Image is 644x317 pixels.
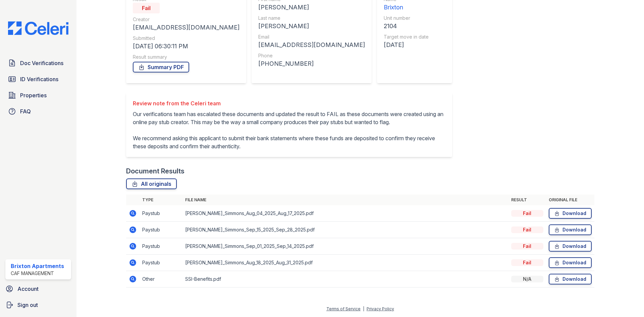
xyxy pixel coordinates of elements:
[182,205,508,222] td: [PERSON_NAME]_Simmons_Aug_04_2025_Aug_17_2025.pdf
[133,110,445,150] p: Our verifications team has escalated these documents and updated the result to FAIL as these docu...
[11,270,64,277] div: CAF Management
[546,195,594,205] th: Original file
[258,34,365,40] div: Email
[3,298,74,312] a: Sign out
[3,282,74,296] a: Account
[20,91,47,99] span: Properties
[126,166,184,176] div: Document Results
[133,42,239,51] div: [DATE] 06:30:11 PM
[20,59,63,67] span: Doc Verifications
[182,195,508,205] th: File name
[384,21,429,31] div: 2104
[133,23,239,32] div: [EMAIL_ADDRESS][DOMAIN_NAME]
[133,16,239,23] div: Creator
[384,34,429,40] div: Target move in date
[133,54,239,60] div: Result summary
[363,306,364,311] div: |
[140,222,182,238] td: Paystub
[511,210,543,217] div: Fail
[549,224,592,235] a: Download
[384,3,429,12] div: Brixton
[140,195,182,205] th: Type
[326,306,361,311] a: Terms of Service
[17,301,38,309] span: Sign out
[140,205,182,222] td: Paystub
[549,241,592,252] a: Download
[182,255,508,271] td: [PERSON_NAME]_Simmons_Aug_18_2025_Aug_31_2025.pdf
[258,3,365,12] div: [PERSON_NAME]
[182,238,508,255] td: [PERSON_NAME]_Simmons_Sep_01_2025_Sep_14_2025.pdf
[5,89,71,102] a: Properties
[549,274,592,284] a: Download
[258,40,365,50] div: [EMAIL_ADDRESS][DOMAIN_NAME]
[367,306,394,311] a: Privacy Policy
[549,208,592,219] a: Download
[5,56,71,70] a: Doc Verifications
[140,271,182,287] td: Other
[511,243,543,250] div: Fail
[5,72,71,86] a: ID Verifications
[511,226,543,233] div: Fail
[258,52,365,59] div: Phone
[508,195,546,205] th: Result
[549,257,592,268] a: Download
[17,285,39,293] span: Account
[5,105,71,118] a: FAQ
[133,35,239,42] div: Submitted
[384,15,429,21] div: Unit number
[3,21,74,35] img: CE_Logo_Blue-a8612792a0a2168367f1c8372b55b34899dd931a85d93a1a3d3e32e68fde9ad4.png
[182,271,508,287] td: SSI-Benefits.pdf
[20,107,31,115] span: FAQ
[126,178,177,189] a: All originals
[20,75,58,83] span: ID Verifications
[140,255,182,271] td: Paystub
[384,40,429,50] div: [DATE]
[133,99,445,107] div: Review note from the Celeri team
[182,222,508,238] td: [PERSON_NAME]_Simmons_Sep_15_2025_Sep_28_2025.pdf
[258,21,365,31] div: [PERSON_NAME]
[11,262,64,270] div: Brixton Apartments
[133,3,160,13] div: Fail
[258,59,365,68] div: [PHONE_NUMBER]
[133,62,189,72] a: Summary PDF
[258,15,365,21] div: Last name
[140,238,182,255] td: Paystub
[511,259,543,266] div: Fail
[511,276,543,282] div: N/A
